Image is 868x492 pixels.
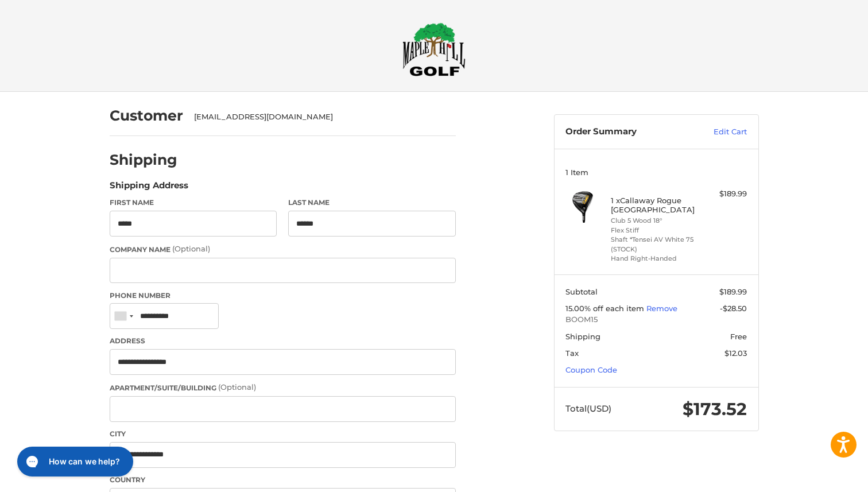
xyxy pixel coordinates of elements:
[565,348,579,358] span: Tax
[565,332,600,341] span: Shipping
[611,226,699,235] li: Flex Stiff
[11,443,137,481] iframe: Gorgias live chat messenger
[402,22,466,76] img: Maple Hill Golf
[565,365,617,374] a: Coupon Code
[110,429,456,439] label: City
[565,126,689,138] h3: Order Summary
[288,197,456,208] label: Last Name
[110,179,188,197] legend: Shipping Address
[702,188,747,200] div: $189.99
[689,126,747,138] a: Edit Cart
[683,398,747,420] span: $173.52
[565,403,611,414] span: Total (USD)
[611,254,699,264] li: Hand Right-Handed
[565,168,747,177] h3: 1 Item
[611,216,699,226] li: Club 5 Wood 18°
[110,107,183,125] h2: Customer
[110,197,277,208] label: First Name
[719,287,747,296] span: $189.99
[565,304,646,313] span: 15.00% off each item
[110,290,456,301] label: Phone Number
[110,151,177,169] h2: Shipping
[565,287,598,296] span: Subtotal
[724,348,747,358] span: $12.03
[611,196,699,215] h4: 1 x Callaway Rogue [GEOGRAPHIC_DATA]
[172,244,210,253] small: (Optional)
[194,111,444,123] div: [EMAIL_ADDRESS][DOMAIN_NAME]
[646,304,677,313] a: Remove
[110,475,456,485] label: Country
[110,336,456,346] label: Address
[611,235,699,254] li: Shaft *Tensei AV White 75 (STOCK)
[730,332,747,341] span: Free
[110,382,456,393] label: Apartment/Suite/Building
[773,461,868,492] iframe: Google Customer Reviews
[565,314,747,326] span: BOOM15
[720,304,747,313] span: -$28.50
[110,243,456,255] label: Company Name
[218,382,256,392] small: (Optional)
